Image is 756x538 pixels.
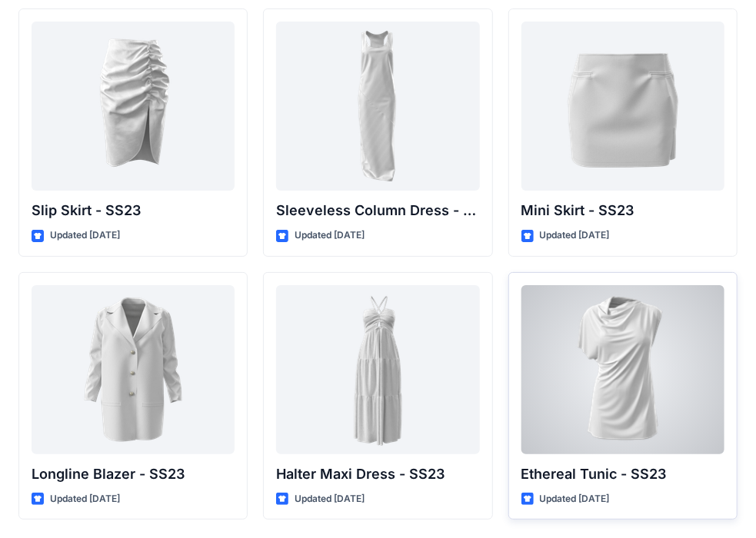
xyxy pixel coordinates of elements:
[295,227,365,244] p: Updated [DATE]
[521,200,724,221] p: Mini Skirt - SS23
[32,200,235,221] p: Slip Skirt - SS23
[540,491,610,507] p: Updated [DATE]
[276,22,479,191] a: Sleeveless Column Dress - SS23
[50,491,120,507] p: Updated [DATE]
[295,491,365,507] p: Updated [DATE]
[276,463,479,485] p: Halter Maxi Dress - SS23
[50,227,120,244] p: Updated [DATE]
[276,200,479,221] p: Sleeveless Column Dress - SS23
[521,22,724,191] a: Mini Skirt - SS23
[521,285,724,454] a: Ethereal Tunic - SS23
[32,463,235,485] p: Longline Blazer - SS23
[32,285,235,454] a: Longline Blazer - SS23
[521,463,724,485] p: Ethereal Tunic - SS23
[32,22,235,191] a: Slip Skirt - SS23
[540,227,610,244] p: Updated [DATE]
[276,285,479,454] a: Halter Maxi Dress - SS23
